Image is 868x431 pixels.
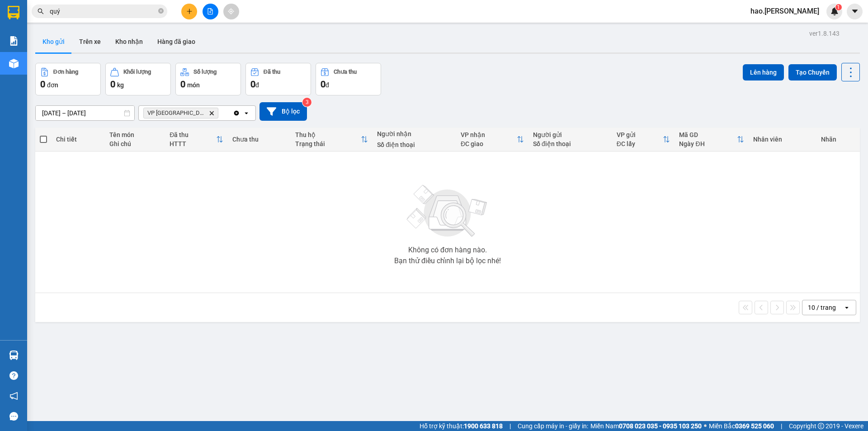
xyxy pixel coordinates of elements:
[851,7,859,15] span: caret-down
[9,350,19,360] img: warehouse-icon
[394,257,501,265] div: Bạn thử điều chỉnh lại bộ lọc nhé!
[533,140,608,147] div: Số điện thoại
[72,31,108,52] button: Trên xe
[518,421,588,431] span: Cung cấp máy in - giấy in:
[461,140,517,147] div: ĐC giao
[170,140,216,147] div: HTTT
[9,371,18,380] span: question-circle
[302,98,311,107] sup: 3
[35,63,101,95] button: Đơn hàng0đơn
[843,304,850,311] svg: open
[675,128,749,152] th: Toggle SortBy
[533,131,608,138] div: Người gửi
[590,421,702,431] span: Miền Nam
[821,136,855,143] div: Nhãn
[334,69,357,75] div: Chưa thu
[110,79,115,90] span: 0
[9,59,19,68] img: warehouse-icon
[108,31,150,52] button: Kho nhận
[509,421,511,431] span: |
[40,79,45,90] span: 0
[808,303,836,312] div: 10 / trang
[109,131,160,138] div: Tên món
[105,63,171,95] button: Khối lượng0kg
[245,63,311,95] button: Đã thu0đ
[402,180,493,243] img: svg+xml;base64,PHN2ZyBjbGFzcz0ibGlzdC1wbHVnX19zdmciIHhtbG5zPSJodHRwOi8vd3d3LnczLm9yZy8yMDAwL3N2Zy...
[38,8,44,14] span: search
[180,79,185,90] span: 0
[679,140,737,147] div: Ngày ĐH
[181,4,197,19] button: plus
[735,422,774,430] strong: 0369 525 060
[259,102,307,121] button: Bộ lọc
[461,131,517,138] div: VP nhận
[291,128,373,152] th: Toggle SortBy
[175,63,241,95] button: Số lượng0món
[818,423,824,429] span: copyright
[9,392,18,400] span: notification
[255,81,259,89] span: đ
[150,31,203,52] button: Hàng đã giao
[209,110,214,116] svg: Delete
[837,4,840,10] span: 1
[47,81,58,89] span: đơn
[456,128,528,152] th: Toggle SortBy
[158,8,164,14] span: close-circle
[264,69,280,75] div: Đã thu
[228,8,234,14] span: aim
[743,64,784,81] button: Lên hàng
[9,36,19,46] img: solution-icon
[158,7,164,16] span: close-circle
[704,424,707,428] span: ⚪️
[53,69,78,75] div: Đơn hàng
[123,69,151,75] div: Khối lượng
[170,131,216,138] div: Đã thu
[220,109,221,118] input: Selected VP Nha Trang.
[788,64,837,81] button: Tạo Chuyến
[617,131,663,138] div: VP gửi
[35,31,72,52] button: Kho gửi
[8,6,19,19] img: logo-vxr
[223,4,239,19] button: aim
[617,140,663,147] div: ĐC lấy
[321,79,325,90] span: 0
[830,7,839,15] img: icon-new-feature
[117,81,124,89] span: kg
[109,140,160,147] div: Ghi chú
[377,130,452,137] div: Người nhận
[207,8,213,14] span: file-add
[250,79,255,90] span: 0
[143,108,218,118] span: VP Nha Trang, close by backspace
[165,128,228,152] th: Toggle SortBy
[709,421,774,431] span: Miền Bắc
[781,421,782,431] span: |
[408,246,487,254] div: Không có đơn hàng nào.
[325,81,329,89] span: đ
[619,422,702,430] strong: 0708 023 035 - 0935 103 250
[295,140,361,147] div: Trạng thái
[232,136,286,143] div: Chưa thu
[420,421,503,431] span: Hỗ trợ kỹ thuật:
[295,131,361,138] div: Thu hộ
[377,141,452,148] div: Số điện thoại
[193,69,217,75] div: Số lượng
[56,136,100,143] div: Chi tiết
[847,4,863,19] button: caret-down
[612,128,675,152] th: Toggle SortBy
[835,4,842,10] sup: 1
[187,81,200,89] span: món
[753,136,811,143] div: Nhân viên
[316,63,381,95] button: Chưa thu0đ
[233,109,240,117] svg: Clear all
[679,131,737,138] div: Mã GD
[147,109,205,117] span: VP Nha Trang
[243,109,250,117] svg: open
[809,28,840,38] div: ver 1.8.143
[743,5,826,17] span: hao.[PERSON_NAME]
[203,4,218,19] button: file-add
[464,422,503,430] strong: 1900 633 818
[36,106,134,120] input: Select a date range.
[9,412,18,421] span: message
[186,8,193,14] span: plus
[50,6,156,16] input: Tìm tên, số ĐT hoặc mã đơn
